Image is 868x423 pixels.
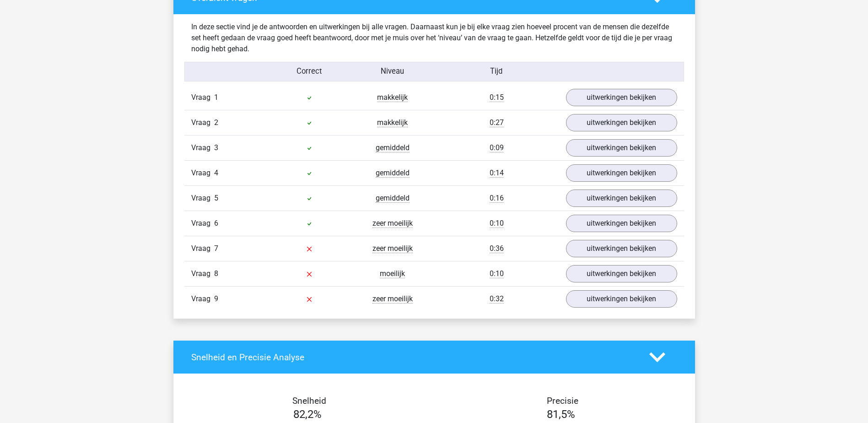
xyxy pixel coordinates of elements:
[490,269,504,278] span: 0:10
[566,290,677,308] a: uitwerkingen bekijken
[191,293,214,304] span: Vraag
[191,142,214,153] span: Vraag
[490,194,504,203] span: 0:16
[214,269,218,278] span: 8
[566,164,677,182] a: uitwerkingen bekijken
[566,240,677,257] a: uitwerkingen bekijken
[547,408,575,421] span: 81,5%
[351,66,434,77] div: Niveau
[372,294,413,304] span: zeer moeilijk
[377,93,408,102] span: makkelijk
[376,168,410,178] span: gemiddeld
[490,168,504,178] span: 0:14
[191,117,214,128] span: Vraag
[434,66,559,77] div: Tijd
[191,352,636,363] h4: Snelheid en Precisie Analyse
[490,219,504,228] span: 0:10
[191,168,214,179] span: Vraag
[490,294,504,304] span: 0:32
[214,194,218,202] span: 5
[566,114,677,131] a: uitwerkingen bekijken
[214,294,218,303] span: 9
[566,139,677,157] a: uitwerkingen bekijken
[377,118,408,127] span: makkelijk
[566,89,677,106] a: uitwerkingen bekijken
[490,93,504,102] span: 0:15
[214,118,218,127] span: 2
[191,396,427,406] h4: Snelheid
[191,92,214,103] span: Vraag
[490,143,504,152] span: 0:09
[214,244,218,253] span: 7
[490,244,504,253] span: 0:36
[376,194,410,203] span: gemiddeld
[214,168,218,177] span: 4
[184,22,684,54] div: In deze sectie vind je de antwoorden en uitwerkingen bij alle vragen. Daarnaast kun je bij elke v...
[566,215,677,232] a: uitwerkingen bekijken
[293,408,322,421] span: 82,2%
[214,219,218,228] span: 6
[268,66,351,77] div: Correct
[566,265,677,282] a: uitwerkingen bekijken
[191,193,214,204] span: Vraag
[380,269,405,278] span: moeilijk
[445,396,681,406] h4: Precisie
[191,218,214,229] span: Vraag
[376,143,410,152] span: gemiddeld
[372,219,413,228] span: zeer moeilijk
[490,118,504,127] span: 0:27
[191,268,214,279] span: Vraag
[566,190,677,207] a: uitwerkingen bekijken
[214,93,218,102] span: 1
[372,244,413,253] span: zeer moeilijk
[214,143,218,152] span: 3
[191,243,214,254] span: Vraag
